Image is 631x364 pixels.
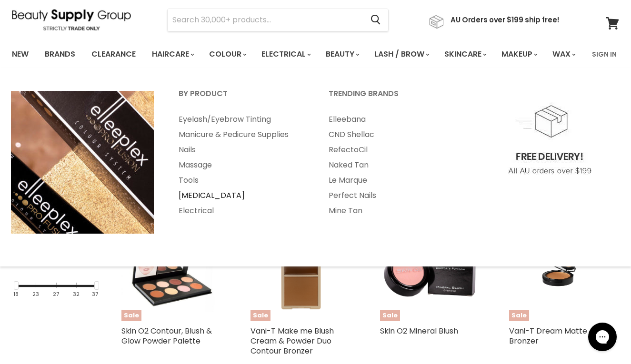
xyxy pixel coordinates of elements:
[167,9,389,31] form: Product
[317,127,465,142] a: CND Shellac
[121,325,212,346] a: Skin O2 Contour, Blush & Glow Powder Palette
[380,325,458,336] a: Skin O2 Mineral Blush
[317,112,465,218] ul: Main menu
[250,310,270,321] span: Sale
[167,173,315,188] a: Tools
[13,292,19,298] div: 18
[167,112,315,127] a: Eyelash/Eyebrow Tinting
[5,44,36,64] a: New
[583,319,621,354] iframe: Gorgias live chat messenger
[317,188,465,203] a: Perfect Nails
[202,44,252,64] a: Colour
[260,221,341,321] img: Vani-T Make me Blush Cream & Powder Duo Contour Bronzer
[5,40,585,68] ul: Main menu
[121,310,141,321] span: Sale
[319,44,365,64] a: Beauty
[545,44,581,64] a: Wax
[84,44,143,64] a: Clearance
[168,9,363,31] input: Search
[509,310,529,321] span: Sale
[367,44,435,64] a: Lash / Brow
[317,86,465,110] a: Trending Brands
[363,9,388,31] button: Search
[167,86,315,110] a: By Product
[167,112,315,218] ul: Main menu
[317,203,465,218] a: Mine Tan
[53,292,59,298] div: 27
[92,292,98,298] div: 37
[167,142,315,157] a: Nails
[317,173,465,188] a: Le Marque
[586,44,622,64] a: Sign In
[167,127,315,142] a: Manicure & Pedicure Supplies
[380,310,400,321] span: Sale
[145,44,200,64] a: Haircare
[73,292,80,298] div: 32
[254,44,317,64] a: Electrical
[509,325,587,346] a: Vani-T Dream Matte Bronzer
[121,221,222,321] a: Skin O2 Contour, Blush & Glow Powder PaletteSale
[526,221,593,321] img: Vani-T Dream Matte Bronzer
[317,142,465,157] a: RefectoCil
[437,44,492,64] a: Skincare
[317,157,465,173] a: Naked Tan
[494,44,543,64] a: Makeup
[167,157,315,173] a: Massage
[380,221,481,321] img: Skin O2 Mineral Blush
[317,112,465,127] a: Elleebana
[38,44,82,64] a: Brands
[121,230,222,312] img: Skin O2 Contour, Blush & Glow Powder Palette
[380,221,481,321] a: Skin O2 Mineral BlushSale
[32,292,39,298] div: 23
[250,221,351,321] a: Vani-T Make me Blush Cream & Powder Duo Contour BronzerSale
[167,188,315,203] a: [MEDICAL_DATA]
[167,203,315,218] a: Electrical
[509,221,610,321] a: Vani-T Dream Matte BronzerSale
[250,325,334,356] a: Vani-T Make me Blush Cream & Powder Duo Contour Bronzer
